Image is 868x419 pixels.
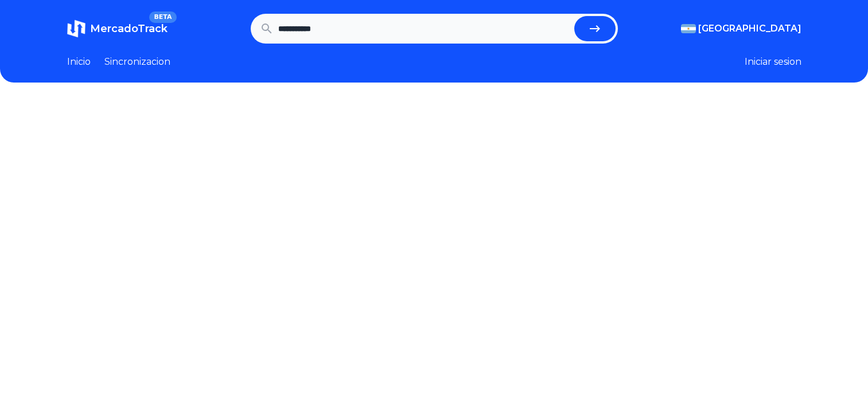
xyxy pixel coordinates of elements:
[90,22,168,35] span: MercadoTrack
[698,22,801,36] span: [GEOGRAPHIC_DATA]
[104,55,170,69] a: Sincronizacion
[681,22,801,36] button: [GEOGRAPHIC_DATA]
[681,24,696,33] img: Argentina
[67,55,91,69] a: Inicio
[745,55,801,69] button: Iniciar sesion
[149,11,176,23] span: BETA
[67,19,85,38] img: MercadoTrack
[67,19,168,38] a: MercadoTrackBETA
